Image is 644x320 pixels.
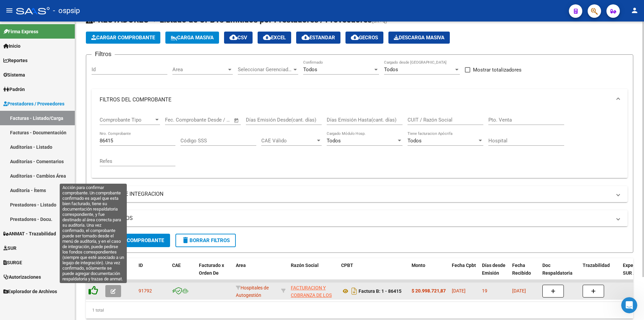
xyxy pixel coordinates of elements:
[229,33,237,41] mat-icon: cloud_download
[3,28,38,35] span: Firma Express
[3,100,64,107] span: Prestadores / Proveedores
[583,263,610,268] span: Trazabilidad
[139,263,143,268] span: ID
[53,3,80,18] span: - ospsip
[408,138,422,144] span: Todos
[479,258,509,288] datatable-header-cell: Días desde Emisión
[165,117,192,123] input: Fecha inicio
[263,35,286,41] span: EXCEL
[165,32,219,44] button: Carga Masiva
[139,288,152,293] span: 91792
[512,263,531,276] span: Fecha Recibido
[199,263,224,276] span: Facturado x Orden De
[3,288,57,295] span: Explorador de Archivos
[5,6,13,14] mat-icon: menu
[350,286,359,296] i: Descargar documento
[512,288,526,293] span: [DATE]
[631,6,639,14] mat-icon: person
[196,258,233,288] datatable-header-cell: Facturado x Orden De
[98,237,164,243] span: Buscar Comprobante
[345,32,383,44] button: Gecros
[98,236,106,244] mat-icon: search
[92,210,628,226] mat-expansion-panel-header: MAS FILTROS
[394,35,444,41] span: Descarga Masiva
[388,32,450,44] app-download-masive: Descarga masiva de comprobantes (adjuntos)
[338,258,409,288] datatable-header-cell: CPBT
[3,230,56,237] span: ANMAT - Trazabilidad
[181,237,230,243] span: Borrar Filtros
[3,71,25,79] span: Sistema
[542,263,573,276] span: Doc Respaldatoria
[263,33,271,41] mat-icon: cloud_download
[302,35,335,41] span: Estandar
[3,57,28,64] span: Reportes
[92,49,115,59] h3: Filtros
[341,263,353,268] span: CPBT
[229,35,247,41] span: CSV
[86,32,160,44] button: Cargar Comprobante
[351,35,378,41] span: Gecros
[175,234,236,247] button: Borrar Filtros
[91,35,155,41] span: Cargar Comprobante
[3,273,41,281] span: Autorizaciones
[100,96,611,103] mat-panel-title: FILTROS DEL COMPROBANTE
[359,288,401,294] strong: Factura B: 1 - 86415
[224,32,253,44] button: CSV
[233,117,240,124] button: Open calendar
[509,258,540,288] datatable-header-cell: Fecha Recibido
[238,66,292,73] span: Seleccionar Gerenciador
[452,263,476,268] span: Fecha Cpbt
[621,297,637,313] iframe: Intercom live chat
[169,258,196,288] datatable-header-cell: CAE
[3,244,16,252] span: SUR
[171,35,214,41] span: Carga Masiva
[92,186,628,202] mat-expansion-panel-header: FILTROS DE INTEGRACION
[86,302,633,319] div: 1 total
[482,263,505,276] span: Días desde Emisión
[172,263,181,268] span: CAE
[452,288,466,293] span: [DATE]
[136,258,169,288] datatable-header-cell: ID
[181,236,190,244] mat-icon: delete
[233,258,278,288] datatable-header-cell: Area
[540,258,580,288] datatable-header-cell: Doc Respaldatoria
[100,215,611,222] mat-panel-title: MAS FILTROS
[473,66,522,74] span: Mostrar totalizadores
[236,263,246,268] span: Area
[92,89,628,110] mat-expansion-panel-header: FILTROS DEL COMPROBANTE
[288,258,338,288] datatable-header-cell: Razón Social
[302,33,310,41] mat-icon: cloud_download
[172,66,227,73] span: Area
[3,259,22,266] span: SURGE
[388,32,450,44] button: Descarga Masiva
[92,234,170,247] button: Buscar Comprobante
[261,138,316,144] span: CAE Válido
[412,288,446,293] strong: $ 20.998.721,87
[409,258,449,288] datatable-header-cell: Monto
[384,66,398,73] span: Todos
[236,285,269,298] span: Hospitales de Autogestión
[3,42,20,50] span: Inicio
[100,117,154,123] span: Comprobante Tipo
[327,138,341,144] span: Todos
[198,117,231,123] input: Fecha fin
[482,288,487,293] span: 19
[412,263,425,268] span: Monto
[296,32,340,44] button: Estandar
[258,32,291,44] button: EXCEL
[580,258,620,288] datatable-header-cell: Trazabilidad
[92,110,628,178] div: FILTROS DEL COMPROBANTE
[3,86,25,93] span: Padrón
[303,66,317,73] span: Todos
[449,258,479,288] datatable-header-cell: Fecha Cpbt
[291,263,319,268] span: Razón Social
[351,33,359,41] mat-icon: cloud_download
[100,190,611,198] mat-panel-title: FILTROS DE INTEGRACION
[291,285,332,313] span: FACTURACION Y COBRANZA DE LOS EFECTORES PUBLICOS S.E.
[291,284,336,298] div: 30715497456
